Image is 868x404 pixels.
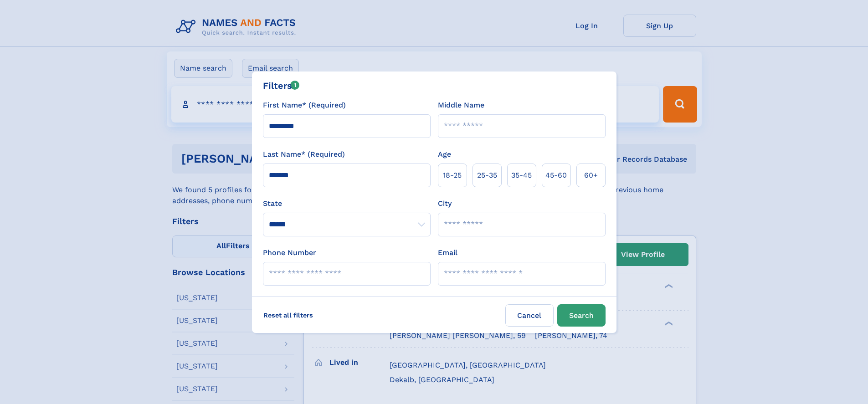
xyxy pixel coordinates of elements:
[511,170,532,181] span: 35‑45
[263,79,300,92] div: Filters
[438,149,451,160] label: Age
[557,304,606,327] button: Search
[545,170,567,181] span: 45‑60
[257,304,319,326] label: Reset all filters
[438,198,452,209] label: City
[443,170,462,181] span: 18‑25
[263,149,345,160] label: Last Name* (Required)
[477,170,497,181] span: 25‑35
[505,304,554,327] label: Cancel
[263,247,316,258] label: Phone Number
[438,100,484,111] label: Middle Name
[263,100,346,111] label: First Name* (Required)
[584,170,598,181] span: 60+
[438,247,457,258] label: Email
[263,198,431,209] label: State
